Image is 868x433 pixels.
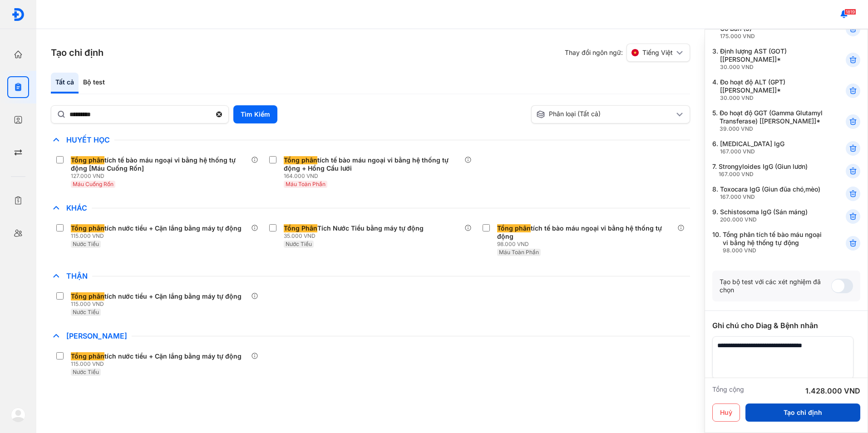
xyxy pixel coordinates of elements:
[712,320,860,331] div: Ghi chú cho Diag & Bệnh nhân
[720,47,824,71] div: Định lượng AST (GOT) [[PERSON_NAME]]*
[720,140,784,155] div: [MEDICAL_DATA] IgG
[73,369,99,375] span: Nước Tiểu
[712,403,740,422] button: Huỷ
[79,73,109,93] div: Bộ test
[62,203,92,212] span: Khác
[284,156,317,164] span: Tổng phân
[712,140,824,155] div: 6.
[565,44,690,62] div: Thay đổi ngôn ngữ:
[71,352,104,360] span: Tổng phân
[71,224,104,232] span: Tổng phân
[712,231,824,254] div: 10.
[11,408,25,422] img: logo
[805,385,860,396] div: 1.428.000 VND
[497,224,531,232] span: Tổng phân
[73,181,113,187] span: Máu Cuống Rốn
[11,8,25,21] img: logo
[497,224,674,241] div: tích tế bào máu ngoại vi bằng hệ thống tự động
[712,208,824,223] div: 9.
[73,241,99,247] span: Nước Tiểu
[51,46,104,59] h3: Tạo chỉ định
[62,331,132,340] span: [PERSON_NAME]
[712,162,824,178] div: 7.
[284,224,424,232] div: Tích Nước Tiểu bằng máy tự động
[71,292,242,300] div: tích nước tiểu + Cặn lắng bằng máy tự động
[720,125,824,133] div: 39.000 VND
[712,185,824,201] div: 8.
[71,292,104,300] span: Tổng phân
[71,224,242,232] div: tích nước tiểu + Cặn lắng bằng máy tự động
[844,9,856,15] span: 1819
[71,360,245,368] div: 115.000 VND
[720,185,820,201] div: Toxocara IgG (Giun đũa chó,mèo)
[720,64,824,71] div: 30.000 VND
[719,162,808,178] div: Strongyloides IgG (Giun lươn)
[73,309,99,315] span: Nước Tiểu
[497,241,677,248] div: 98.000 VND
[62,271,92,280] span: Thận
[723,247,824,254] div: 98.000 VND
[745,403,860,422] button: Tạo chỉ định
[723,231,824,254] div: Tổng phân tích tế bào máu ngoại vi bằng hệ thống tự động
[719,171,808,178] div: 167.000 VND
[71,172,251,180] div: 127.000 VND
[642,49,673,57] span: Tiếng Việt
[720,216,808,223] div: 200.000 VND
[720,109,824,133] div: Đo hoạt độ GGT (Gamma Glutamyl Transferase) [[PERSON_NAME]]*
[499,249,539,256] span: Máu Toàn Phần
[720,208,808,223] div: Schistosoma IgG (Sán máng)
[233,105,277,123] button: Tìm Kiếm
[712,47,824,71] div: 3.
[71,232,245,240] div: 115.000 VND
[51,73,79,93] div: Tất cả
[62,135,114,144] span: Huyết Học
[71,352,242,360] div: tích nước tiểu + Cặn lắng bằng máy tự động
[71,156,247,172] div: tích tế bào máu ngoại vi bằng hệ thống tự động [Máu Cuống Rốn]
[284,224,317,232] span: Tổng Phân
[720,148,784,155] div: 167.000 VND
[720,193,820,201] div: 167.000 VND
[712,78,824,102] div: 4.
[536,110,674,119] div: Phân loại (Tất cả)
[284,172,464,180] div: 164.000 VND
[712,109,824,133] div: 5.
[71,300,245,308] div: 115.000 VND
[720,78,824,102] div: Đo hoạt độ ALT (GPT) [[PERSON_NAME]]*
[71,156,104,164] span: Tổng phân
[286,181,325,187] span: Máu Toàn Phần
[720,33,824,40] div: 175.000 VND
[284,156,460,172] div: tích tế bào máu ngoại vi bằng hệ thống tự động + Hồng Cầu lưới
[286,241,312,247] span: Nước Tiểu
[284,232,427,240] div: 35.000 VND
[720,94,824,102] div: 30.000 VND
[720,278,831,294] div: Tạo bộ test với các xét nghiệm đã chọn
[712,385,744,396] div: Tổng cộng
